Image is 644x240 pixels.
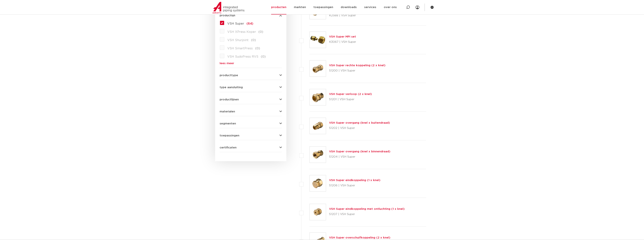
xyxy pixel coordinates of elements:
[310,118,326,134] img: Thumbnail for VSH Super overgang (knel x buitendraad)
[329,179,380,182] a: VSH Super eindkoppeling (1 x knel)
[227,22,244,25] span: VSH Super
[220,62,282,65] a: lees meer
[258,30,263,33] span: (0)
[220,134,239,137] span: toepassingen
[220,14,282,17] button: productlijn
[227,47,253,50] span: VSH SmartPress
[227,39,249,42] span: VSH Shurjoint
[329,154,390,160] p: S1204 | VSH Super
[329,13,426,19] p: K2588 | VSH Super
[310,147,326,163] img: Thumbnail for VSH Super overgang (knel x binnendraad)
[220,86,282,89] button: type aansluiting
[227,30,256,33] span: VSH XPress Koper
[310,60,326,77] img: Thumbnail for VSH Super rechte koppeling (2 x knel)
[329,150,390,153] a: VSH Super overgang (knel x binnendraad)
[220,110,235,113] span: materialen
[329,68,385,74] p: S1200 | VSH Super
[310,175,326,191] img: Thumbnail for VSH Super eindkoppeling (1 x knel)
[220,98,239,101] span: productlijnen
[329,64,385,67] a: VSH Super rechte koppeling (2 x knel)
[310,32,326,48] img: Thumbnail for VSH Super MPI set
[220,146,237,149] span: certificaten
[220,110,282,113] button: materialen
[220,86,243,89] span: type aansluiting
[247,22,253,25] span: (64)
[220,122,236,125] span: segmenten
[329,121,390,124] a: VSH Super overgang (knel x buitendraad)
[310,89,326,105] img: Thumbnail for VSH Super verloop (2 x knel)
[220,74,238,77] span: producttype
[329,96,372,102] p: S1201 | VSH Super
[329,35,356,38] a: VSH Super MPI set
[220,134,282,137] button: toepassingen
[329,183,380,189] p: S1206 | VSH Super
[310,204,326,220] img: Thumbnail for VSH Super eindkoppeling met ontluchting (1 x knel)
[329,125,390,131] p: S1202 | VSH Super
[329,208,405,210] a: VSH Super eindkoppeling met ontluchting (1 x knel)
[329,211,405,217] p: S1207 | VSH Super
[220,98,282,101] button: productlijnen
[329,236,390,239] a: VSH Super overschuifkoppeling (2 x knel)
[227,55,258,58] span: VSH SudoPress RVS
[261,55,266,58] span: (0)
[220,146,282,149] button: certificaten
[329,93,372,96] a: VSH Super verloop (2 x knel)
[220,122,282,125] button: segmenten
[329,39,356,45] p: K3067 | VSH Super
[251,39,256,42] span: (0)
[255,47,260,50] span: (0)
[220,74,282,77] button: producttype
[220,14,235,17] span: productlijn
